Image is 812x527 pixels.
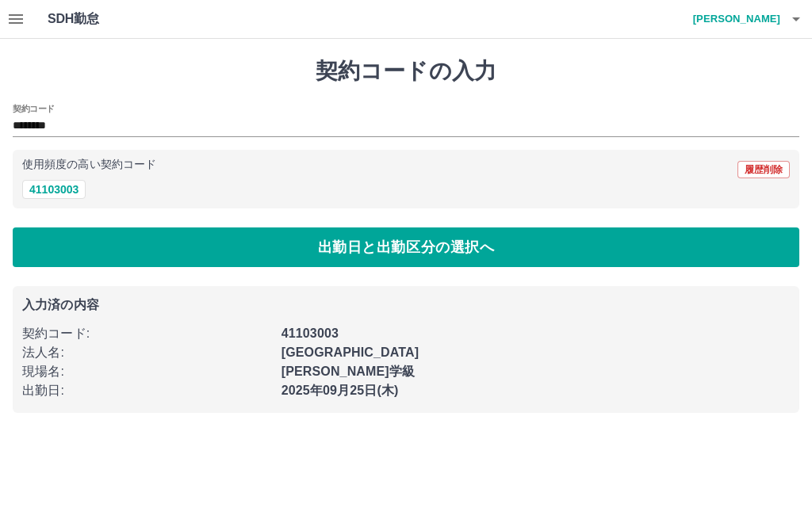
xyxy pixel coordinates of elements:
p: 法人名 : [22,343,272,362]
button: 履歴削除 [737,161,790,178]
h1: 契約コードの入力 [13,58,799,85]
h2: 契約コード [13,102,55,115]
p: 出勤日 : [22,381,272,400]
button: 41103003 [22,180,86,199]
b: 41103003 [282,327,339,340]
b: [PERSON_NAME]学級 [282,365,416,378]
p: 契約コード : [22,324,272,343]
b: 2025年09月25日(木) [282,384,399,397]
p: 使用頻度の高い契約コード [22,159,156,170]
b: [GEOGRAPHIC_DATA] [282,346,419,359]
p: 現場名 : [22,362,272,381]
button: 出勤日と出勤区分の選択へ [13,227,799,267]
p: 入力済の内容 [22,299,790,311]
